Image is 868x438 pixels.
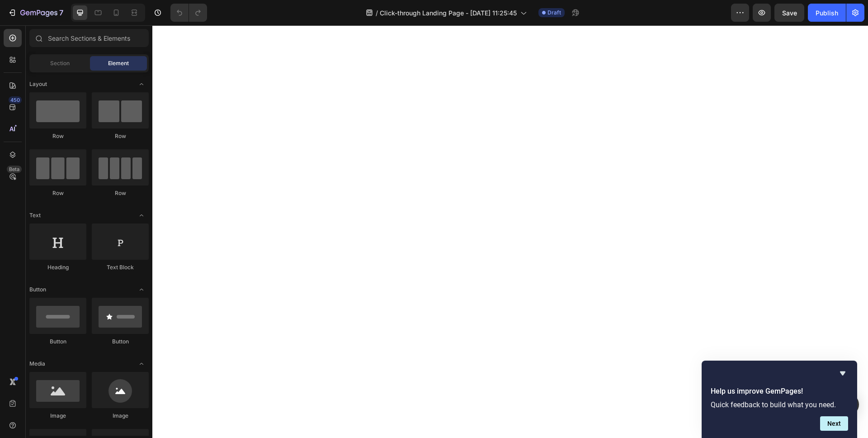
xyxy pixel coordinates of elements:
[816,8,838,18] div: Publish
[152,25,868,438] iframe: Design area
[711,368,848,431] div: Help us improve GemPages!
[9,96,22,104] div: 450
[29,412,86,420] div: Image
[170,4,207,22] div: Undo/Redo
[92,189,149,197] div: Row
[134,282,149,297] span: Toggle open
[29,80,47,88] span: Layout
[837,368,848,379] button: Hide survey
[134,208,149,223] span: Toggle open
[92,412,149,420] div: Image
[774,4,804,22] button: Save
[820,416,848,431] button: Next question
[376,8,378,18] span: /
[59,7,63,18] p: 7
[134,77,149,91] span: Toggle open
[50,59,70,67] span: Section
[29,132,86,140] div: Row
[29,286,46,294] span: Button
[29,338,86,346] div: Button
[711,400,848,409] p: Quick feedback to build what you need.
[92,263,149,271] div: Text Block
[29,211,41,219] span: Text
[29,263,86,271] div: Heading
[711,386,848,397] h2: Help us improve GemPages!
[134,357,149,371] span: Toggle open
[380,8,517,18] span: Click-through Landing Page - [DATE] 11:25:45
[7,166,22,173] div: Beta
[29,189,86,197] div: Row
[92,338,149,346] div: Button
[808,4,846,22] button: Publish
[4,4,67,22] button: 7
[29,360,45,368] span: Media
[92,132,149,140] div: Row
[29,29,149,47] input: Search Sections & Elements
[547,9,561,17] span: Draft
[108,59,129,67] span: Element
[782,9,797,17] span: Save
